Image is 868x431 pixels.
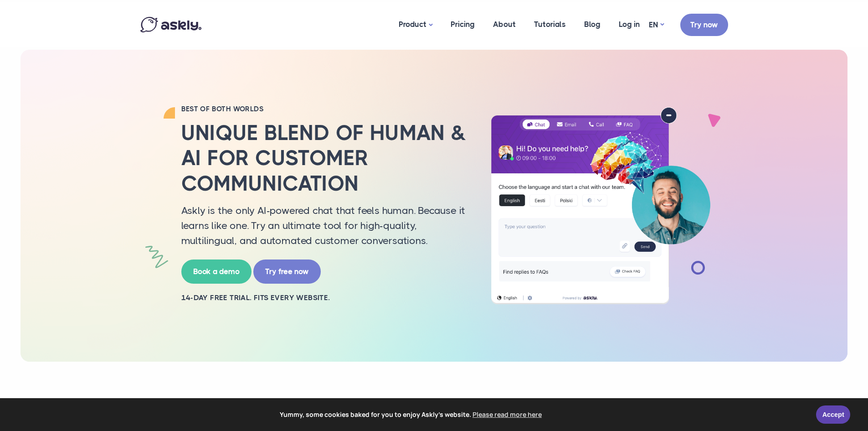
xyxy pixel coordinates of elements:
a: Try now [680,14,728,36]
h2: 14-day free trial. Fits every website. [181,293,468,303]
a: Pricing [442,2,484,47]
img: Askly [140,17,201,32]
a: Try free now [253,260,321,284]
a: EN [649,18,664,31]
a: About [484,2,525,47]
h2: BEST OF BOTH WORLDS [181,104,468,114]
a: Tutorials [525,2,575,47]
a: Log in [610,2,649,47]
a: Product [390,2,442,47]
span: Yummy, some cookies baked for you to enjoy Askly's website. [13,408,810,421]
a: Blog [575,2,610,47]
img: AI multilingual chat [482,107,719,304]
a: learn more about cookies [471,408,543,421]
h2: Unique blend of human & AI for customer communication [181,120,468,196]
a: Book a demo [181,260,252,284]
a: Accept [816,405,850,424]
p: Askly is the only AI-powered chat that feels human. Because it learns like one. Try an ultimate t... [181,203,468,248]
